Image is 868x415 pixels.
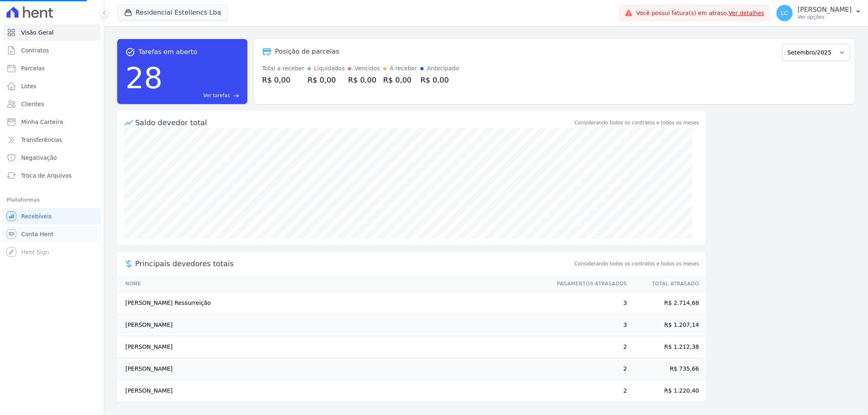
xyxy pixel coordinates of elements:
[262,64,304,73] div: Total a receber
[138,47,197,57] span: Tarefas em aberto
[627,380,706,402] td: R$ 1.220,40
[3,78,101,94] a: Lotes
[549,336,627,358] td: 2
[117,358,549,380] td: [PERSON_NAME]
[549,292,627,314] td: 3
[770,2,868,24] button: LC [PERSON_NAME] Ver opções
[427,64,459,73] div: Antecipado
[3,132,101,148] a: Transferências
[549,380,627,402] td: 2
[729,10,765,16] a: Ver detalhes
[117,5,228,20] button: Residencial Estellencs Lba
[203,92,230,99] span: Ver tarefas
[781,10,788,16] span: LC
[233,93,239,99] span: east
[549,276,627,292] th: Pagamentos Atrasados
[21,118,63,126] span: Minha Carteira
[314,64,345,73] div: Liquidados
[3,42,101,59] a: Contratos
[627,336,706,358] td: R$ 1.212,38
[21,46,49,54] span: Contratos
[125,57,163,99] div: 28
[798,14,852,20] p: Ver opções
[21,172,72,180] span: Troca de Arquivos
[135,258,573,269] span: Principais devedores totais
[627,292,706,314] td: R$ 2.714,68
[21,64,45,72] span: Parcelas
[549,314,627,336] td: 3
[262,74,304,85] div: R$ 0,00
[390,64,418,73] div: A receber
[575,119,699,126] div: Considerando todos os contratos e todos os meses
[21,212,52,220] span: Recebíveis
[117,292,549,314] td: [PERSON_NAME] Ressurreição
[3,150,101,166] a: Negativação
[117,380,549,402] td: [PERSON_NAME]
[3,167,101,184] a: Troca de Arquivos
[117,276,549,292] th: Nome
[135,117,573,128] div: Saldo devedor total
[166,92,239,99] a: Ver tarefas east
[275,47,339,56] div: Posição de parcelas
[21,82,37,90] span: Lotes
[3,114,101,130] a: Minha Carteira
[125,47,135,57] span: task_alt
[549,358,627,380] td: 2
[21,154,57,162] span: Negativação
[117,314,549,336] td: [PERSON_NAME]
[420,74,459,85] div: R$ 0,00
[627,276,706,292] th: Total Atrasado
[21,28,54,37] span: Visão Geral
[308,74,345,85] div: R$ 0,00
[3,24,101,41] a: Visão Geral
[117,336,549,358] td: [PERSON_NAME]
[3,226,101,242] a: Conta Hent
[3,208,101,224] a: Recebíveis
[3,96,101,112] a: Clientes
[7,195,97,205] div: Plataformas
[348,74,380,85] div: R$ 0,00
[636,9,764,17] span: Você possui fatura(s) em atraso.
[21,100,44,108] span: Clientes
[575,260,699,267] span: Considerando todos os contratos e todos os meses
[21,230,53,238] span: Conta Hent
[3,60,101,76] a: Parcelas
[383,74,418,85] div: R$ 0,00
[354,64,380,73] div: Vencidos
[627,358,706,380] td: R$ 735,66
[627,314,706,336] td: R$ 1.207,14
[798,6,852,14] p: [PERSON_NAME]
[21,136,62,144] span: Transferências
